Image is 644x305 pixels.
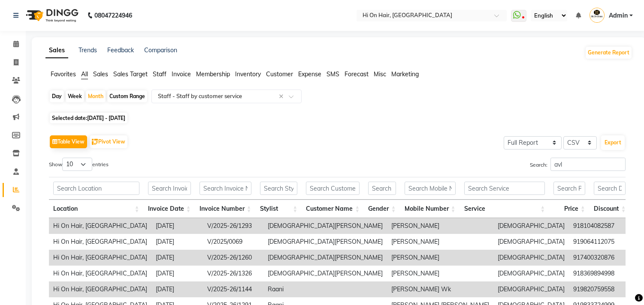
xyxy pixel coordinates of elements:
td: [PERSON_NAME] [387,234,493,250]
a: Sales [45,43,68,58]
td: 918104082587 [569,218,629,234]
div: Week [66,90,84,102]
span: Selected date: [50,113,127,123]
span: All [81,70,88,78]
button: Table View [50,135,87,148]
b: 08047224946 [94,3,132,27]
input: Search Discount [594,182,626,195]
td: Hi On Hair, [GEOGRAPHIC_DATA] [49,218,151,234]
td: V/2025-26/1293 [203,218,263,234]
span: Favorites [51,70,76,78]
a: Feedback [107,46,134,54]
span: Sales Target [113,70,148,78]
td: Raani [263,281,387,297]
td: V/2025-26/1260 [203,250,263,266]
td: [PERSON_NAME] [387,266,493,281]
td: 919820759558 [569,281,629,297]
label: Search: [530,158,626,171]
td: 917400320876 [569,250,629,266]
span: Staff [153,70,166,78]
span: Marketing [391,70,419,78]
td: V/2025-26/1144 [203,281,263,297]
input: Search Location [53,182,139,195]
input: Search: [550,158,626,171]
td: [DEMOGRAPHIC_DATA][PERSON_NAME] [263,234,387,250]
th: Gender: activate to sort column ascending [364,200,400,218]
span: [DATE] - [DATE] [87,115,125,121]
button: Pivot View [90,135,127,148]
select: Showentries [62,158,92,171]
input: Search Service [464,182,545,195]
input: Search Mobile Number [405,182,456,195]
th: Mobile Number: activate to sort column ascending [400,200,460,218]
img: logo [22,3,81,27]
td: [DEMOGRAPHIC_DATA][PERSON_NAME] [263,266,387,281]
td: [DATE] [151,234,203,250]
th: Discount: activate to sort column ascending [590,200,630,218]
input: Search Price [553,182,585,195]
td: [DATE] [151,281,203,297]
th: Stylist: activate to sort column ascending [256,200,302,218]
a: Comparison [144,46,177,54]
th: Price: activate to sort column ascending [549,200,589,218]
div: Custom Range [107,90,147,102]
td: [DEMOGRAPHIC_DATA] [493,250,569,266]
button: Export [601,135,625,150]
th: Location: activate to sort column ascending [49,200,144,218]
td: 918369894998 [569,266,629,281]
span: Admin [609,11,628,20]
span: Membership [196,70,230,78]
span: Clear all [279,92,286,101]
td: Hi On Hair, [GEOGRAPHIC_DATA] [49,281,151,297]
td: Hi On Hair, [GEOGRAPHIC_DATA] [49,234,151,250]
td: Hi On Hair, [GEOGRAPHIC_DATA] [49,250,151,266]
a: Trends [79,46,97,54]
th: Customer Name: activate to sort column ascending [302,200,364,218]
img: Admin [590,8,605,23]
th: Invoice Date: activate to sort column ascending [144,200,195,218]
input: Search Invoice Number [200,182,251,195]
input: Search Customer Name [306,182,360,195]
input: Search Stylist [260,182,298,195]
td: 919064112075 [569,234,629,250]
td: Hi On Hair, [GEOGRAPHIC_DATA] [49,266,151,281]
input: Search Invoice Date [148,182,191,195]
td: [DEMOGRAPHIC_DATA] [493,266,569,281]
img: pivot.png [92,139,98,145]
span: Misc [374,70,386,78]
input: Search Gender [368,182,396,195]
span: Sales [93,70,108,78]
div: Day [50,90,64,102]
label: Show entries [49,158,109,171]
td: [DATE] [151,218,203,234]
td: [DEMOGRAPHIC_DATA][PERSON_NAME] [263,218,387,234]
td: V/2025/0069 [203,234,263,250]
td: [DEMOGRAPHIC_DATA] [493,281,569,297]
span: Invoice [172,70,191,78]
th: Invoice Number: activate to sort column ascending [195,200,256,218]
th: Service: activate to sort column ascending [460,200,550,218]
td: [PERSON_NAME] [387,218,493,234]
td: [DATE] [151,250,203,266]
td: [DEMOGRAPHIC_DATA] [493,234,569,250]
td: [DEMOGRAPHIC_DATA] [493,218,569,234]
div: Month [86,90,106,102]
td: [PERSON_NAME] Wk [387,281,493,297]
span: Forecast [345,70,369,78]
td: [DATE] [151,266,203,281]
span: SMS [327,70,339,78]
td: [PERSON_NAME] [387,250,493,266]
span: Inventory [235,70,261,78]
td: V/2025-26/1326 [203,266,263,281]
span: Expense [298,70,321,78]
span: Customer [266,70,293,78]
td: [DEMOGRAPHIC_DATA][PERSON_NAME] [263,250,387,266]
button: Generate Report [586,47,632,59]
